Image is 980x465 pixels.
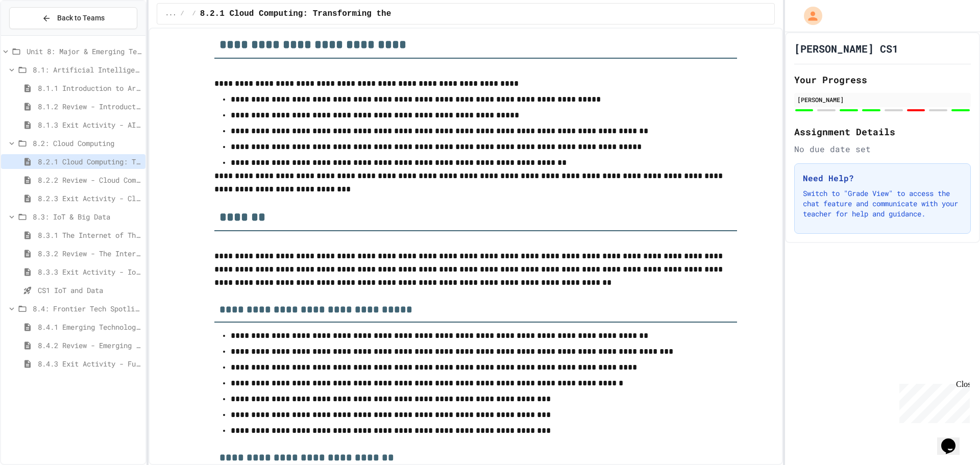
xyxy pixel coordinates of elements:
span: 8.3.1 The Internet of Things and Big Data: Our Connected Digital World [38,230,141,240]
h1: [PERSON_NAME] CS1 [794,41,898,56]
span: 8.4.1 Emerging Technologies: Shaping Our Digital Future [38,322,141,332]
div: My Account [793,4,825,28]
span: 8.1.2 Review - Introduction to Artificial Intelligence [38,101,141,112]
span: 8.1: Artificial Intelligence Basics [33,64,141,75]
div: Chat with us now!Close [4,4,70,65]
span: 8.4: Frontier Tech Spotlight [33,303,141,314]
span: / [192,10,196,18]
span: 8.1.1 Introduction to Artificial Intelligence [38,83,141,93]
span: 8.2.1 Cloud Computing: Transforming the Digital World [38,156,141,167]
span: ... [165,10,177,18]
span: 8.3.2 Review - The Internet of Things and Big Data [38,248,141,259]
p: Switch to "Grade View" to access the chat feature and communicate with your teacher for help and ... [803,188,962,219]
span: 8.3.3 Exit Activity - IoT Data Detective Challenge [38,266,141,277]
div: No due date set [794,143,971,155]
span: 8.4.2 Review - Emerging Technologies: Shaping Our Digital Future [38,340,141,351]
span: 8.3: IoT & Big Data [33,211,141,222]
span: 8.2.2 Review - Cloud Computing [38,175,141,185]
span: Back to Teams [57,13,105,23]
span: 8.2: Cloud Computing [33,138,141,149]
button: Back to Teams [9,7,137,29]
iframe: chat widget [895,380,970,423]
h2: Your Progress [794,72,971,87]
span: 8.2.1 Cloud Computing: Transforming the Digital World [200,8,460,20]
iframe: chat widget [937,424,970,455]
h3: Need Help? [803,172,962,184]
span: Unit 8: Major & Emerging Technologies [27,46,141,57]
div: [PERSON_NAME] [797,95,968,104]
span: 8.4.3 Exit Activity - Future Tech Challenge [38,358,141,369]
span: 8.1.3 Exit Activity - AI Detective [38,119,141,130]
span: / [180,10,184,18]
h2: Assignment Details [794,125,971,139]
span: CS1 IoT and Data [38,285,141,296]
span: 8.2.3 Exit Activity - Cloud Service Detective [38,193,141,204]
